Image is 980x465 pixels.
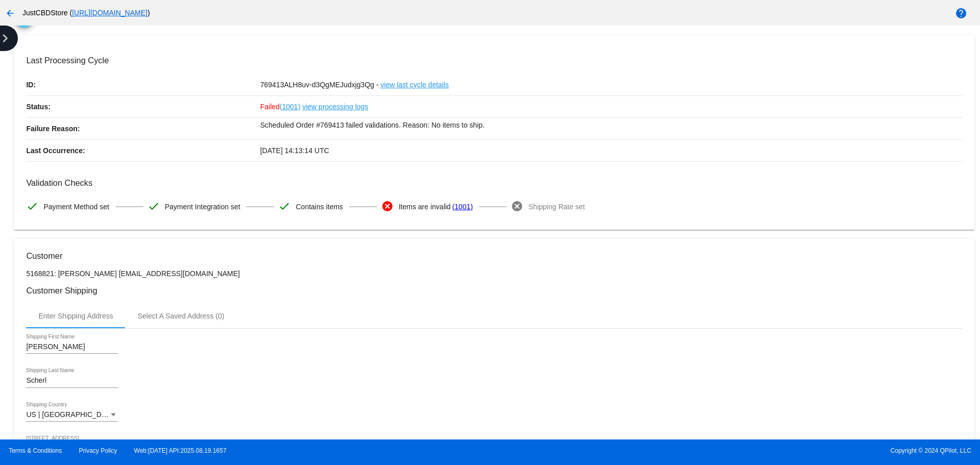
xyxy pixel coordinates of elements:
[138,312,225,320] div: Select A Saved Address (0)
[26,411,118,419] mat-select: Shipping Country
[26,377,118,385] input: Shipping Last Name
[528,196,585,217] span: Shipping Rate set
[134,447,227,454] a: Web:[DATE] API:2025.08.19.1657
[278,200,290,212] mat-icon: check
[452,196,473,217] a: (1001)
[955,7,967,19] mat-icon: help
[26,200,38,212] mat-icon: check
[26,178,962,188] h3: Validation Checks
[296,196,343,217] span: Contains items
[43,196,109,217] span: Payment Method set
[499,447,971,454] span: Copyright © 2024 QPilot, LLC
[4,7,16,19] mat-icon: arrow_back
[280,96,300,117] a: (1001)
[399,196,451,217] span: Items are invalid
[22,9,150,17] span: JustCBDStore ( )
[381,74,449,95] a: view last cycle details
[165,196,240,217] span: Payment Integration set
[26,96,260,117] p: Status:
[26,140,260,161] p: Last Occurrence:
[260,103,301,111] span: Failed
[72,9,148,17] a: [URL][DOMAIN_NAME]
[260,118,962,132] p: Scheduled Order #769413 failed validations. Reason: No items to ship.
[260,146,329,155] span: [DATE] 14:13:14 UTC
[79,447,117,454] a: Privacy Policy
[302,96,368,117] a: view processing logs
[260,81,379,89] span: 769413ALH8uv-d3QgMEJudxjg3Qg -
[26,118,260,139] p: Failure Reason:
[26,270,962,278] p: 5168821: [PERSON_NAME] [EMAIL_ADDRESS][DOMAIN_NAME]
[26,410,116,419] span: US | [GEOGRAPHIC_DATA]
[9,447,62,454] a: Terms & Conditions
[148,200,160,212] mat-icon: check
[26,56,962,65] h3: Last Processing Cycle
[38,312,113,320] div: Enter Shipping Address
[381,200,394,212] mat-icon: cancel
[26,251,962,261] h3: Customer
[26,286,962,296] h3: Customer Shipping
[26,343,118,351] input: Shipping First Name
[26,74,260,95] p: ID:
[511,200,523,212] mat-icon: cancel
